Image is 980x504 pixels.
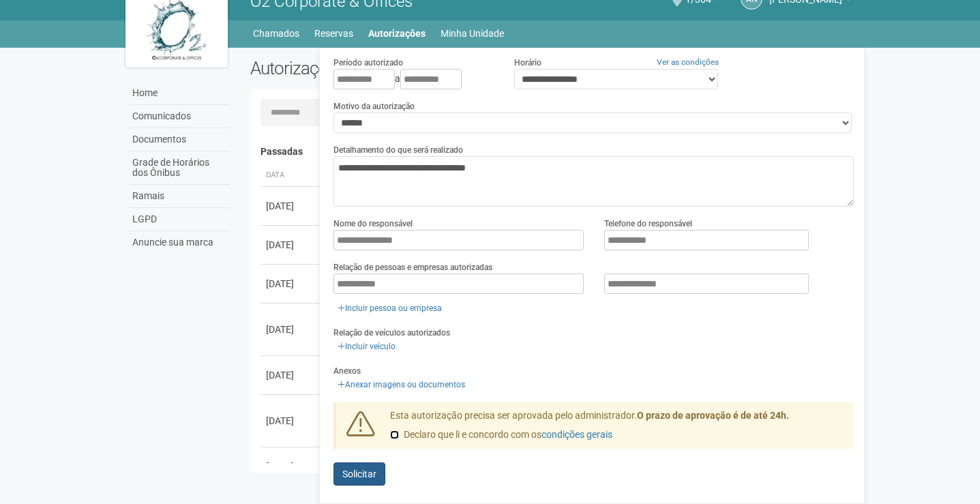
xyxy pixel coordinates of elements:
[380,409,855,449] div: Esta autorização precisa ser aprovada pelo administrador.
[129,208,230,231] a: LGPD
[129,82,230,105] a: Home
[637,410,789,421] strong: O prazo de aprovação é de até 24h.
[333,218,413,230] label: Nome do responsável
[129,151,230,185] a: Grade de Horários dos Ônibus
[368,24,426,43] a: Autorizações
[253,24,299,43] a: Chamados
[266,368,316,382] div: [DATE]
[333,365,361,377] label: Anexos
[333,327,450,339] label: Relação de veículos autorizados
[333,69,493,89] div: a
[250,58,542,78] h2: Autorizações
[266,277,316,291] div: [DATE]
[441,24,504,43] a: Minha Unidade
[266,323,316,336] div: [DATE]
[129,105,230,128] a: Comunicados
[333,261,492,273] label: Relação de pessoas e empresas autorizadas
[514,57,541,69] label: Horário
[129,185,230,208] a: Ramais
[333,377,469,392] a: Anexar imagens ou documentos
[333,301,446,316] a: Incluir pessoa ou empresa
[266,460,316,473] div: [DATE]
[333,57,403,69] label: Período autorizado
[333,144,463,156] label: Detalhamento do que será realizado
[333,462,385,486] button: Solicitar
[604,218,692,230] label: Telefone do responsável
[129,128,230,151] a: Documentos
[541,429,612,440] a: condições gerais
[657,57,719,67] a: Ver as condições
[261,147,845,157] h4: Passadas
[266,414,316,428] div: [DATE]
[390,428,612,442] label: Declaro que li e concordo com os
[342,469,376,479] span: Solicitar
[314,24,353,43] a: Reservas
[266,199,316,213] div: [DATE]
[333,100,415,113] label: Motivo da autorização
[129,231,230,254] a: Anuncie sua marca
[333,339,400,354] a: Incluir veículo
[261,164,322,187] th: Data
[390,430,399,439] input: Declaro que li e concordo com oscondições gerais
[266,238,316,252] div: [DATE]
